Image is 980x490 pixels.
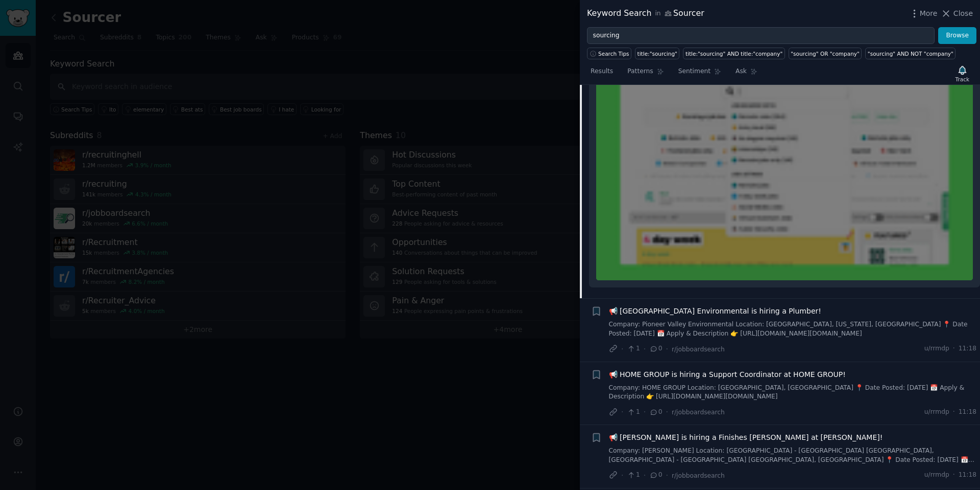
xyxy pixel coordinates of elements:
[732,63,761,84] a: Ask
[609,320,977,338] a: Company: Pioneer Valley Environmental Location: [GEOGRAPHIC_DATA], [US_STATE], [GEOGRAPHIC_DATA] ...
[952,63,973,84] button: Track
[649,344,662,353] span: 0
[609,432,883,443] a: 📢 [PERSON_NAME] is hiring a Finishes [PERSON_NAME] at [PERSON_NAME]!
[955,76,969,83] div: Track
[587,7,704,20] div: Keyword Search Sourcer
[591,67,613,76] span: Results
[959,344,976,353] span: 11:18
[666,407,668,417] span: ·
[666,470,668,481] span: ·
[924,344,949,353] span: u/rrmdp
[672,472,725,479] span: r/jobboardsearch
[596,21,973,280] a: 📢 Binance is hiring a Procurement Analyst/Executive!
[683,48,785,59] a: title:"sourcing" AND title:"company"
[920,8,938,19] span: More
[938,27,976,44] button: Browse
[624,63,667,84] a: Patterns
[909,8,938,19] button: More
[736,67,747,76] span: Ask
[609,306,821,317] a: 📢 [GEOGRAPHIC_DATA] Environmental is hiring a Plumber!
[621,344,623,354] span: ·
[924,471,949,480] span: u/rrmdp
[644,470,646,481] span: ·
[672,409,725,416] span: r/jobboardsearch
[959,471,976,480] span: 11:18
[627,344,640,353] span: 1
[953,8,973,19] span: Close
[865,48,955,59] a: "sourcing" AND NOT "company"
[655,9,660,18] span: in
[638,50,677,57] div: title:"sourcing"
[644,344,646,354] span: ·
[959,408,976,417] span: 11:18
[791,50,860,57] div: "sourcing" OR "company"
[587,63,617,84] a: Results
[587,48,631,59] button: Search Tips
[953,344,955,353] span: ·
[924,408,949,417] span: u/rrmdp
[675,63,725,84] a: Sentiment
[868,50,953,57] div: "sourcing" AND NOT "company"
[621,470,623,481] span: ·
[627,408,640,417] span: 1
[609,447,977,464] a: Company: [PERSON_NAME] Location: [GEOGRAPHIC_DATA] - [GEOGRAPHIC_DATA] [GEOGRAPHIC_DATA], [GEOGRA...
[666,344,668,354] span: ·
[649,408,662,417] span: 0
[678,67,710,76] span: Sentiment
[587,27,935,44] input: Try a keyword related to your business
[649,471,662,480] span: 0
[953,471,955,480] span: ·
[672,346,725,353] span: r/jobboardsearch
[685,50,782,57] div: title:"sourcing" AND title:"company"
[609,369,846,380] a: 📢 HOME GROUP is hiring a Support Coordinator at HOME GROUP!
[627,67,653,76] span: Patterns
[621,407,623,417] span: ·
[953,408,955,417] span: ·
[941,8,973,19] button: Close
[789,48,862,59] a: "sourcing" OR "company"
[598,50,629,57] span: Search Tips
[644,407,646,417] span: ·
[635,48,679,59] a: title:"sourcing"
[627,471,640,480] span: 1
[609,384,977,402] a: Company: HOME GROUP Location: [GEOGRAPHIC_DATA], [GEOGRAPHIC_DATA] 📍 Date Posted: [DATE] 📅 Apply ...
